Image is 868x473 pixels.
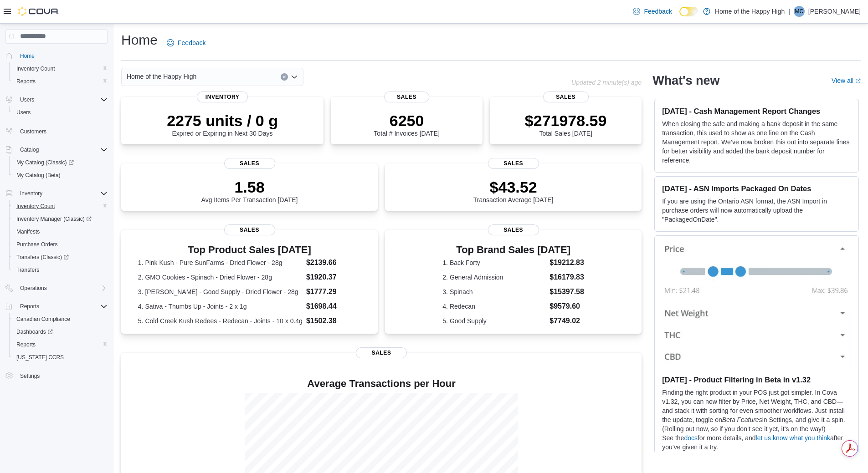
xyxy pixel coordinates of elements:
[178,38,205,47] span: Feedback
[13,252,72,263] a: Transfers (Classic)
[138,287,303,296] dt: 3. [PERSON_NAME] - Good Supply - Dried Flower - 28g
[16,283,108,294] span: Operations
[20,128,46,135] span: Customers
[13,107,34,118] a: Users
[16,354,64,361] span: [US_STATE] CCRS
[9,213,111,225] a: Inventory Manager (Classic)
[9,156,111,169] a: My Catalog (Classic)
[16,172,61,179] span: My Catalog (Beta)
[488,158,539,169] span: Sales
[756,434,830,442] a: let us know what you think
[9,264,111,276] button: Transfers
[16,301,108,312] span: Reports
[9,75,111,88] button: Reports
[442,316,546,326] dt: 5. Good Supply
[16,109,31,116] span: Users
[13,314,108,325] span: Canadian Compliance
[9,62,111,75] button: Inventory Count
[13,352,67,363] a: [US_STATE] CCRS
[550,286,584,297] dd: $15397.58
[13,107,108,118] span: Users
[13,157,108,168] span: My Catalog (Classic)
[2,369,111,382] button: Settings
[384,92,430,102] span: Sales
[488,224,539,235] span: Sales
[662,375,851,384] h3: [DATE] - Product Filtering in Beta in v1.32
[9,200,111,213] button: Inventory Count
[16,228,40,235] span: Manifests
[306,286,361,297] dd: $1777.29
[525,112,607,130] p: $271978.59
[13,214,108,224] span: Inventory Manager (Classic)
[5,46,108,406] nav: Complex example
[13,239,108,250] span: Purchase Orders
[788,6,790,17] p: |
[13,264,108,275] span: Transfers
[20,52,35,60] span: Home
[163,34,209,52] a: Feedback
[121,31,158,49] h1: Home
[16,188,46,199] button: Inventory
[9,225,111,238] button: Manifests
[442,244,584,255] h3: Top Brand Sales [DATE]
[2,93,111,106] button: Users
[2,49,111,62] button: Home
[13,264,43,275] a: Transfers
[20,146,39,153] span: Catalog
[16,341,36,348] span: Reports
[13,339,108,350] span: Reports
[13,76,108,87] span: Reports
[13,157,77,168] a: My Catalog (Classic)
[138,258,303,267] dt: 1. Pink Kush - Pure SunFarms - Dried Flower - 28g
[16,51,38,61] a: Home
[291,73,298,81] button: Open list of options
[9,251,111,264] a: Transfers (Classic)
[13,170,64,181] a: My Catalog (Beta)
[679,7,699,16] input: Dark Mode
[13,214,95,224] a: Inventory Manager (Classic)
[224,224,275,235] span: Sales
[167,112,278,137] div: Expired or Expiring in Next 30 Days
[13,63,108,74] span: Inventory Count
[794,6,805,17] div: Monique Colls-Fundora
[2,282,111,295] button: Operations
[16,144,42,155] button: Catalog
[20,372,40,380] span: Settings
[550,272,584,283] dd: $16179.83
[13,326,108,337] span: Dashboards
[2,143,111,156] button: Catalog
[9,169,111,182] button: My Catalog (Beta)
[662,197,851,224] p: If you are using the Ontario ASN format, the ASN Import in purchase orders will now automatically...
[16,215,92,223] span: Inventory Manager (Classic)
[722,416,762,423] em: Beta Features
[16,94,108,105] span: Users
[13,170,108,181] span: My Catalog (Beta)
[224,158,275,169] span: Sales
[855,78,861,84] svg: External link
[16,328,53,336] span: Dashboards
[832,77,861,84] a: View allExternal link
[306,272,361,283] dd: $1920.37
[662,119,851,165] p: When closing the safe and making a bank deposit in the same transaction, this used to show as one...
[281,73,288,81] button: Clear input
[442,287,546,296] dt: 3. Spinach
[652,73,719,88] h2: What's new
[442,302,546,311] dt: 4. Redecan
[201,178,298,203] div: Avg Items Per Transaction [DATE]
[16,125,108,137] span: Customers
[138,273,303,282] dt: 2. GMO Cookies - Spinach - Dried Flower - 28g
[662,433,851,452] p: See the for more details, and after you’ve given it a try.
[197,92,248,102] span: Inventory
[138,244,361,255] h3: Top Product Sales [DATE]
[128,378,634,389] h4: Average Transactions per Hour
[684,434,698,442] a: docs
[20,285,47,292] span: Operations
[13,201,59,212] a: Inventory Count
[20,303,39,310] span: Reports
[715,6,785,17] p: Home of the Happy High
[306,257,361,268] dd: $2139.66
[13,239,62,250] a: Purchase Orders
[13,63,59,74] a: Inventory Count
[662,107,851,116] h3: [DATE] - Cash Management Report Changes
[16,283,51,294] button: Operations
